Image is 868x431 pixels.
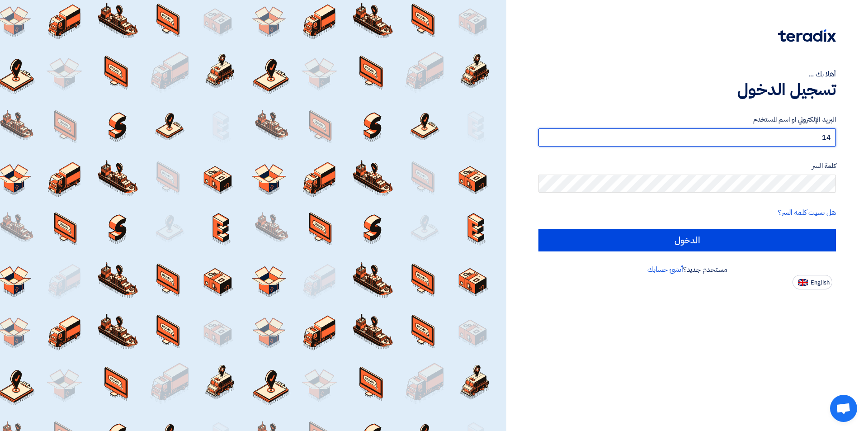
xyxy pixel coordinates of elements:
button: English [793,275,832,289]
label: كلمة السر [538,161,836,171]
a: أنشئ حسابك [647,264,683,275]
span: English [811,279,830,286]
label: البريد الإلكتروني او اسم المستخدم [538,114,836,125]
input: أدخل بريد العمل الإلكتروني او اسم المستخدم الخاص بك ... [538,128,836,147]
a: Open chat [830,395,857,422]
div: أهلا بك ... [538,69,836,80]
a: هل نسيت كلمة السر؟ [778,207,836,218]
div: مستخدم جديد؟ [538,264,836,275]
img: Teradix logo [778,29,836,42]
img: en-US.png [798,279,808,286]
input: الدخول [538,229,836,251]
h1: تسجيل الدخول [538,80,836,99]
